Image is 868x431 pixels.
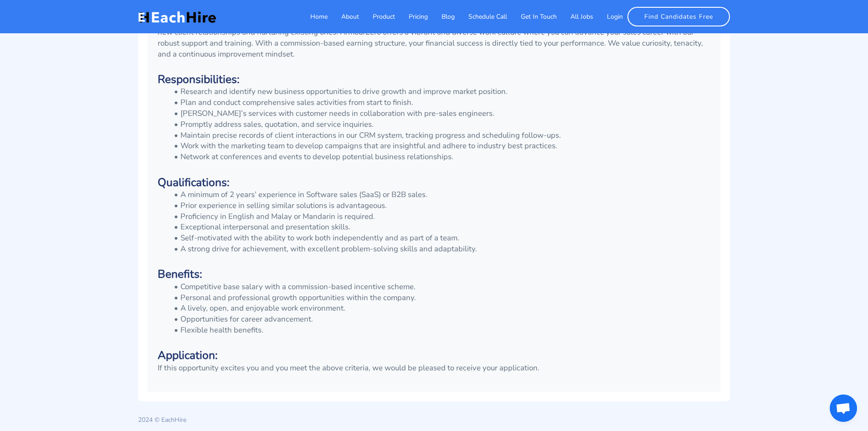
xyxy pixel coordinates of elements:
a: About [328,7,359,26]
div: Open chat [830,395,857,422]
li: Self-motivated with the ability to work both independently and as part of a team. [169,233,710,244]
li: Plan and conduct comprehensive sales activities from start to finish. [169,97,710,108]
li: Exceptional interpersonal and presentation skills. [169,222,710,233]
a: Find Candidates Free [627,7,730,26]
h3: Responsibilities: [158,73,710,86]
li: Personal and professional growth opportunities within the company. [169,292,710,303]
li: Competitive base salary with a commission-based incentive scheme. [169,281,710,292]
li: Prior experience in selling similar solutions is advantageous. [169,200,710,211]
h3: Qualifications: [158,176,710,189]
li: Promptly address sales, quotation, and service inquiries. [169,119,710,130]
li: Flexible health benefits. [169,325,710,336]
a: Blog [428,7,455,26]
a: Pricing [395,7,428,26]
a: Home [297,7,328,26]
li: A strong drive for achievement, with excellent problem-solving skills and adaptability. [169,244,710,254]
a: Get In Touch [507,7,557,26]
li: Network at conferences and events to develop potential business relationships. [169,151,710,162]
a: Schedule Call [455,7,507,26]
img: EachHire Logo [138,10,216,24]
li: Work with the marketing team to develop campaigns that are insightful and adhere to industry best... [169,140,710,151]
p: 2024 © EachHire [138,415,186,425]
li: A minimum of 2 years’ experience in Software sales (SaaS) or B2B sales. [169,189,710,200]
a: Login [593,7,623,26]
a: All Jobs [557,7,593,26]
p: [PERSON_NAME]'s dynamic sales force as an Account Executive and become instrumental in driving th... [158,16,710,59]
li: Proficiency in English and Malay or Mandarin is required. [169,211,710,222]
li: Maintain precise records of client interactions in our CRM system, tracking progress and scheduli... [169,130,710,141]
li: [PERSON_NAME]’s services with customer needs in collaboration with pre-sales engineers. [169,108,710,119]
li: A lively, open, and enjoyable work environment. [169,303,710,314]
li: Research and identify new business opportunities to drive growth and improve market position. [169,86,710,97]
h3: Application: [158,349,710,362]
p: If this opportunity excites you and you meet the above criteria, we would be pleased to receive y... [158,363,710,374]
li: Opportunities for career advancement. [169,314,710,325]
h3: Benefits: [158,268,710,281]
a: Product [359,7,395,26]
